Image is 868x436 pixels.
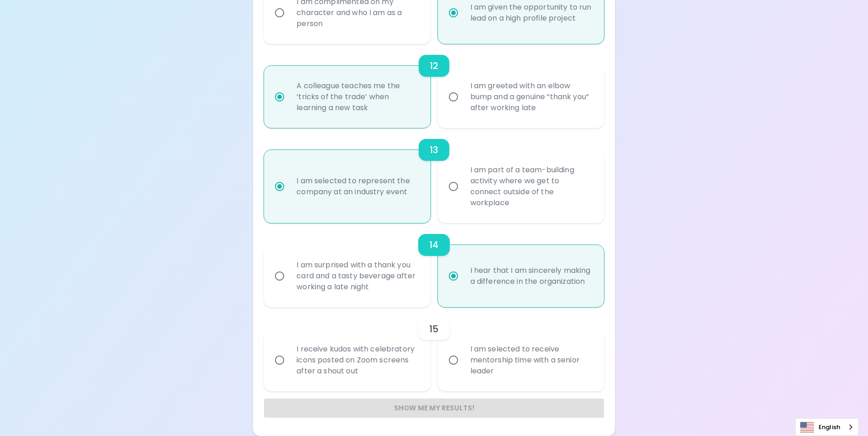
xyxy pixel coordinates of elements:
[289,69,425,124] div: A colleague teaches me the ‘tricks of the trade’ when learning a new task
[795,418,859,436] aside: Language selected: English
[463,154,599,219] div: I am part of a team-building activity where we get to connect outside of the workplace
[289,165,425,208] div: I am selected to represent the company at an industry event
[264,128,604,223] div: choice-group-check
[463,333,599,388] div: I am selected to receive mentorship time with a senior leader
[289,333,425,388] div: I receive kudos with celebratory icons posted on Zoom screens after a shout out
[430,143,438,157] h6: 13
[463,69,599,124] div: I am greeted with an elbow bump and a genuine “thank you” after working late
[264,307,604,391] div: choice-group-check
[264,223,604,307] div: choice-group-check
[430,58,438,73] h6: 12
[289,249,425,303] div: I am surprised with a thank you card and a tasty beverage after working a late night
[795,418,859,436] div: Language
[429,322,438,336] h6: 15
[463,254,599,298] div: I hear that I am sincerely making a difference in the organization
[429,238,438,252] h6: 14
[264,44,604,128] div: choice-group-check
[796,419,858,436] a: English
